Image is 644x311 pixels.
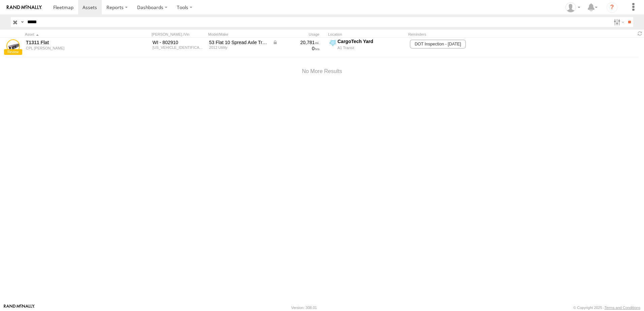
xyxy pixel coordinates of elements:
[20,17,25,27] label: Search Query
[408,32,516,37] div: Reminders
[328,32,406,37] div: Location
[26,39,118,45] a: T1311 Flat
[605,306,640,310] a: Terms and Conditions
[153,39,204,45] div: WI - 802910
[563,2,583,12] div: Robert Fiumefreddo
[152,32,205,37] div: [PERSON_NAME]./Vin
[209,45,268,49] div: 2012 Utility
[337,45,405,50] div: A1 Transit
[573,306,640,310] div: © Copyright 2025 -
[636,30,644,37] span: Refresh
[328,38,406,57] label: Click to View Current Location
[410,40,465,48] span: DOT Inspection - 02/27/2026
[6,39,20,53] a: View Asset Details
[4,304,35,311] a: Visit our Website
[25,32,119,37] div: Click to Sort
[7,5,42,10] img: rand-logo.svg
[337,38,405,44] div: CargoTech Yard
[209,39,268,45] div: 53 Flat 10 Spread Axle Trailer
[272,45,320,51] div: 0
[208,32,269,37] div: Model/Make
[26,46,118,50] div: undefined
[272,39,320,45] div: Data from Vehicle CANbus
[291,306,317,310] div: Version: 308.01
[271,32,325,37] div: Usage
[607,2,617,13] i: ?
[611,17,625,27] label: Search Filter Options
[153,45,204,49] div: 1UYFS2533CA265904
